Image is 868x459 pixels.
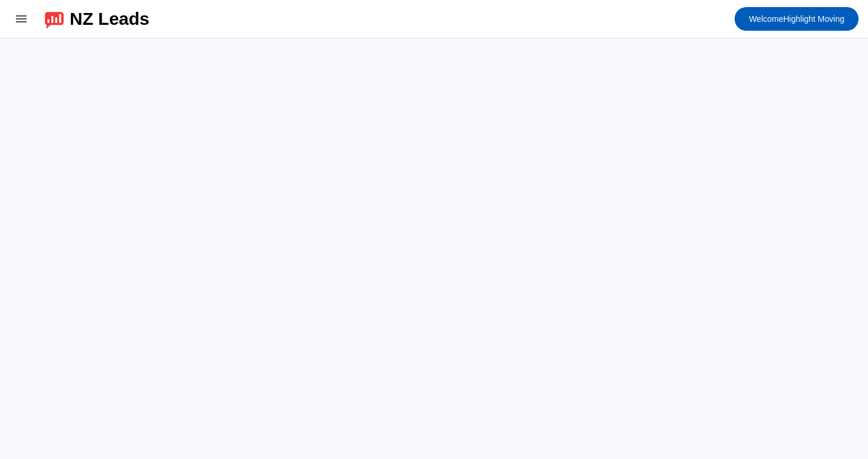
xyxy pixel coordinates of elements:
img: logo [45,9,64,29]
div: NZ Leads [70,11,149,27]
button: WelcomeHighlight Moving [735,7,859,31]
span: Highlight Moving [749,11,844,27]
mat-icon: menu [14,12,28,26]
span: Welcome [749,14,783,24]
